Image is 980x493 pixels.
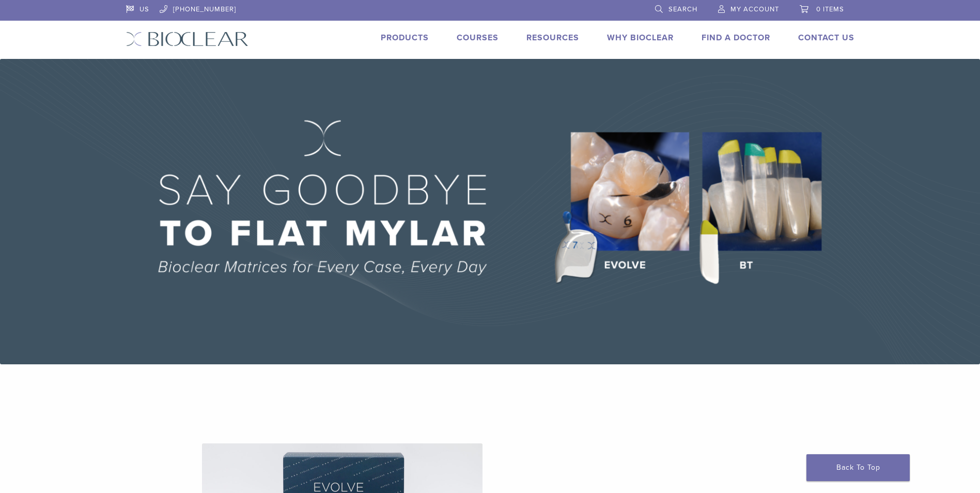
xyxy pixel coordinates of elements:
[730,5,779,13] span: My Account
[126,32,248,47] img: Bioclear
[668,5,697,13] span: Search
[816,5,844,13] span: 0 items
[526,33,579,43] a: Resources
[457,33,499,43] a: Courses
[798,33,854,43] a: Contact Us
[806,454,910,481] a: Back To Top
[702,33,770,43] a: Find A Doctor
[607,33,674,43] a: Why Bioclear
[381,33,429,43] a: Products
